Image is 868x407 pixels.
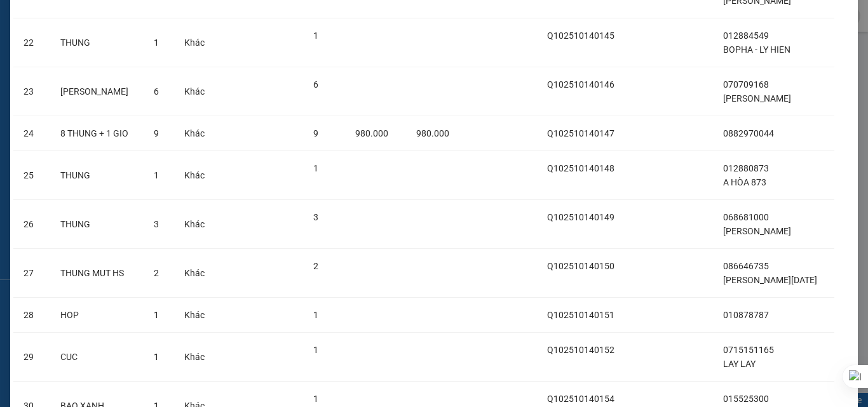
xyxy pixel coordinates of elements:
[13,18,50,67] td: 22
[723,345,774,355] span: 0715151165
[723,226,791,236] span: [PERSON_NAME]
[547,163,614,173] span: Q102510140148
[313,30,318,41] span: 1
[174,151,215,200] td: Khác
[313,310,318,320] span: 1
[154,219,159,229] span: 3
[723,310,769,320] span: 010878787
[313,128,318,138] span: 9
[50,18,144,67] td: THUNG
[547,345,614,355] span: Q102510140152
[50,200,144,249] td: THUNG
[313,79,318,90] span: 6
[723,93,791,103] span: [PERSON_NAME]
[174,333,215,382] td: Khác
[313,394,318,404] span: 1
[723,128,774,138] span: 0882970044
[50,249,144,298] td: THUNG MUT HS
[355,128,388,138] span: 980.000
[50,67,144,116] td: [PERSON_NAME]
[547,30,614,41] span: Q102510140145
[547,394,614,404] span: Q102510140154
[154,352,159,362] span: 1
[174,298,215,333] td: Khác
[723,394,769,404] span: 015525300
[174,18,215,67] td: Khác
[154,37,159,48] span: 1
[50,116,144,151] td: 8 THUNG + 1 GIO
[154,170,159,180] span: 1
[154,268,159,278] span: 2
[313,163,318,173] span: 1
[13,116,50,151] td: 24
[723,359,756,369] span: LAY LAY
[13,249,50,298] td: 27
[50,298,144,333] td: HOP
[154,86,159,97] span: 6
[13,151,50,200] td: 25
[174,200,215,249] td: Khác
[723,275,817,285] span: [PERSON_NAME][DATE]
[723,44,790,55] span: BOPHA - LY HIEN
[723,177,766,187] span: A HÒA 873
[723,30,769,41] span: 012884549
[723,212,769,222] span: 068681000
[13,200,50,249] td: 26
[547,128,614,138] span: Q102510140147
[723,79,769,90] span: 070709168
[313,261,318,271] span: 2
[13,298,50,333] td: 28
[13,67,50,116] td: 23
[547,261,614,271] span: Q102510140150
[547,212,614,222] span: Q102510140149
[154,310,159,320] span: 1
[50,151,144,200] td: THUNG
[416,128,449,138] span: 980.000
[13,333,50,382] td: 29
[547,310,614,320] span: Q102510140151
[154,128,159,138] span: 9
[313,212,318,222] span: 3
[313,345,318,355] span: 1
[174,67,215,116] td: Khác
[174,249,215,298] td: Khác
[174,116,215,151] td: Khác
[50,333,144,382] td: CUC
[547,79,614,90] span: Q102510140146
[723,261,769,271] span: 086646735
[723,163,769,173] span: 012880873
